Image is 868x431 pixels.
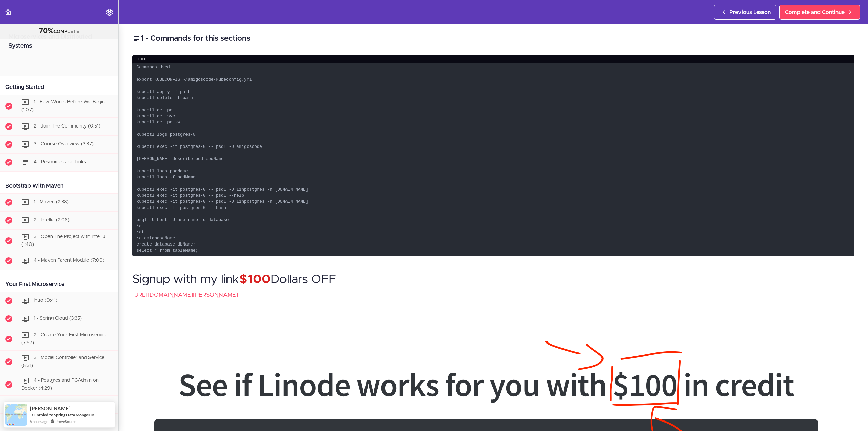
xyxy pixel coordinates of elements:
span: 70% [39,27,54,34]
h1: Signup with my link Dollars OFF [132,273,854,287]
a: Enroled to Spring Data MongoDB [34,412,94,417]
span: 4 - Maven Parent Module (7:00) [34,258,104,263]
div: text [132,55,854,64]
span: 4 - Resources and Links [34,160,86,164]
span: Complete and Continue [785,8,845,16]
span: 1 - Few Words Before We Begin (1:07) [21,100,105,112]
svg: Settings Menu [105,8,114,16]
span: 5 hours ago [30,418,48,424]
span: 3 - Course Overview (3:37) [34,142,94,146]
span: Previous Lesson [729,8,771,16]
img: provesource social proof notification image [5,404,27,426]
span: -> [30,412,34,417]
span: 1 - Maven (2:38) [34,200,69,204]
a: Previous Lesson [714,5,776,20]
span: 3 - Open The Project with IntelliJ (1:40) [21,234,105,247]
span: 4 - Postgres and PGAdmin on Docker (4:29) [21,378,99,391]
code: Commands Used export KUBECONFIG=~/amigoscode-kubeconfig.yml kubectl apply -f path kubectl delete ... [132,63,854,256]
a: [URL][DOMAIN_NAME][PERSON_NAME] [132,292,238,298]
span: 2 - Create Your First Microservice (7:57) [21,333,107,346]
span: 1 - Spring Cloud (3:35) [34,316,82,321]
h2: 1 - Commands for this sections [132,33,854,44]
span: Intro (0:41) [34,298,57,303]
span: [PERSON_NAME] [30,406,71,411]
span: 2 - Join The Community (0:51) [34,124,100,129]
iframe: chat widget [826,389,868,421]
strong: $100 [239,273,271,286]
svg: Back to course curriculum [4,8,12,16]
a: Complete and Continue [779,5,860,20]
div: COMPLETE [8,27,110,36]
span: 3 - Model Controller and Service (5:31) [21,355,104,368]
a: ProveSource [55,418,76,424]
span: 2 - IntelliJ (2:06) [34,218,70,222]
